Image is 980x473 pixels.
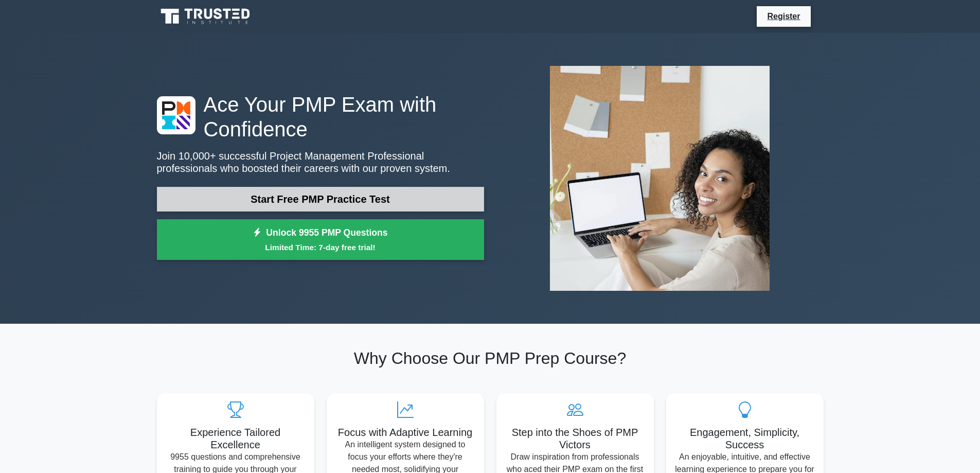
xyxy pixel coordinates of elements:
[674,426,815,451] h5: Engagement, Simplicity, Success
[157,187,484,212] a: Start Free PMP Practice Test
[505,426,646,451] h5: Step into the Shoes of PMP Victors
[157,150,484,174] p: Join 10,000+ successful Project Management Professional professionals who boosted their careers w...
[165,426,306,451] h5: Experience Tailored Excellence
[157,348,824,368] h2: Why Choose Our PMP Prep Course?
[157,92,484,142] h1: Ace Your PMP Exam with Confidence
[157,219,484,260] a: Unlock 9955 PMP QuestionsLimited Time: 7-day free trial!
[761,10,806,23] a: Register
[335,426,476,439] h5: Focus with Adaptive Learning
[170,241,471,253] small: Limited Time: 7-day free trial!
